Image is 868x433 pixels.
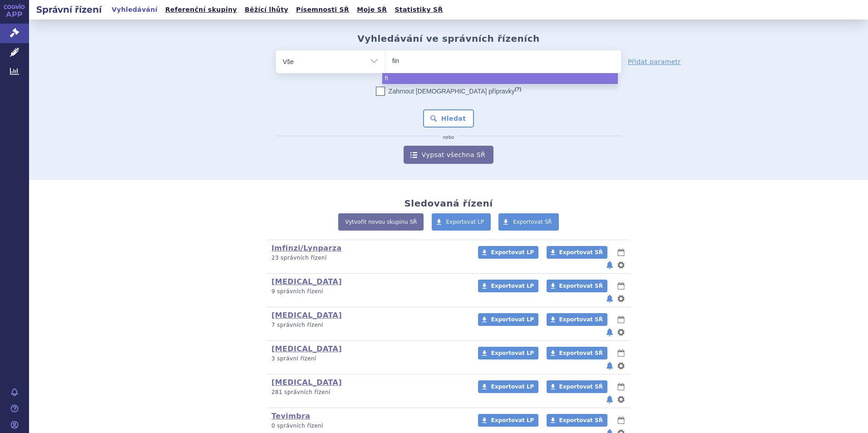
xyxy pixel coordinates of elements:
[478,280,538,292] a: Exportovat LP
[616,260,626,271] button: nastavení
[605,293,614,304] button: notifikace
[547,380,607,393] a: Exportovat SŘ
[491,417,534,423] span: Exportovat LP
[354,4,390,16] a: Moje SŘ
[491,249,534,256] span: Exportovat LP
[605,327,614,338] button: notifikace
[423,109,474,128] button: Hledat
[446,219,484,225] span: Exportovat LP
[478,347,538,359] a: Exportovat LP
[559,249,603,256] span: Exportovat SŘ
[271,321,466,329] p: 7 správních řízení
[163,4,240,16] a: Referenční skupiny
[616,247,626,258] button: lhůty
[628,57,681,66] a: Přidat parametr
[605,360,614,371] button: notifikace
[491,316,534,323] span: Exportovat LP
[478,246,538,259] a: Exportovat LP
[271,389,466,396] p: 281 správních řízení
[392,4,445,16] a: Statistiky SŘ
[271,344,342,353] a: [MEDICAL_DATA]
[29,3,109,16] h2: Správní řízení
[559,316,603,323] span: Exportovat SŘ
[616,280,626,291] button: lhůty
[559,350,603,356] span: Exportovat SŘ
[376,87,521,96] label: Zahrnout [DEMOGRAPHIC_DATA] přípravky
[478,313,538,326] a: Exportovat LP
[271,422,466,430] p: 0 správních řízení
[616,327,626,338] button: nastavení
[491,350,534,356] span: Exportovat LP
[404,198,493,209] h2: Sledovaná řízení
[338,213,424,231] a: Vytvořit novou skupinu SŘ
[498,213,559,231] a: Exportovat SŘ
[605,260,614,271] button: notifikace
[616,348,626,359] button: lhůty
[547,414,607,427] a: Exportovat SŘ
[616,314,626,325] button: lhůty
[547,246,607,259] a: Exportovat SŘ
[293,4,352,16] a: Písemnosti SŘ
[605,394,614,405] button: notifikace
[513,219,552,225] span: Exportovat SŘ
[491,283,534,289] span: Exportovat LP
[616,293,626,304] button: nastavení
[559,417,603,423] span: Exportovat SŘ
[432,213,491,231] a: Exportovat LP
[271,254,466,262] p: 23 správních řízení
[439,135,459,140] i: nebo
[491,384,534,390] span: Exportovat LP
[382,73,618,84] li: fi
[271,311,342,320] a: [MEDICAL_DATA]
[271,355,466,363] p: 3 správní řízení
[271,288,466,295] p: 9 správních řízení
[559,283,603,289] span: Exportovat SŘ
[616,394,626,405] button: nastavení
[109,4,160,16] a: Vyhledávání
[515,86,521,92] abbr: (?)
[271,412,311,420] a: Tevimbra
[271,277,342,286] a: [MEDICAL_DATA]
[616,415,626,426] button: lhůty
[616,381,626,392] button: lhůty
[547,280,607,292] a: Exportovat SŘ
[242,4,291,16] a: Běžící lhůty
[616,360,626,371] button: nastavení
[404,146,493,164] a: Vypsat všechna SŘ
[559,384,603,390] span: Exportovat SŘ
[357,33,540,44] h2: Vyhledávání ve správních řízeních
[271,244,342,252] a: Imfinzi/Lynparza
[478,414,538,427] a: Exportovat LP
[478,380,538,393] a: Exportovat LP
[547,313,607,326] a: Exportovat SŘ
[547,347,607,359] a: Exportovat SŘ
[271,378,342,387] a: [MEDICAL_DATA]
